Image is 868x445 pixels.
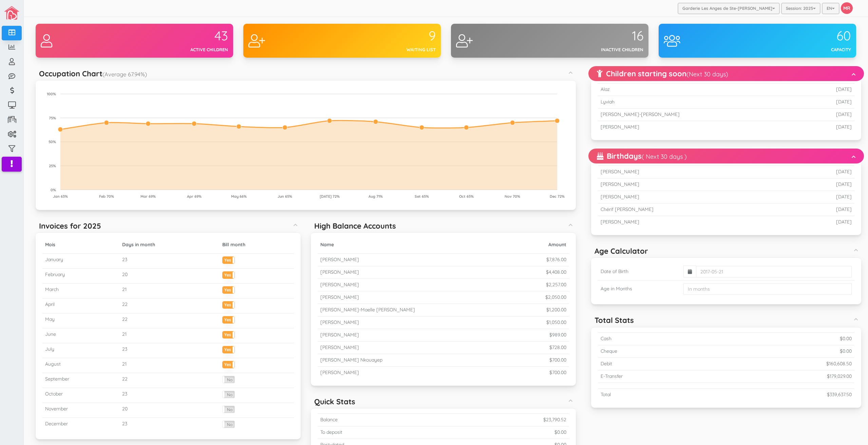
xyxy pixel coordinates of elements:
tspan: 25% [49,163,56,168]
td: 20 [119,403,220,418]
h5: Age Calculator [595,247,648,255]
td: February [42,269,119,284]
tspan: Feb 70% [99,194,114,199]
h5: Mois [45,242,117,247]
small: $1,200.00 [546,307,566,313]
tspan: 75% [49,116,56,120]
div: Active children [134,46,228,53]
td: [DATE] [803,121,854,133]
small: [PERSON_NAME] [320,269,359,275]
td: E-Transfer [598,370,719,383]
label: Yes [223,287,235,292]
small: $989.00 [549,332,566,338]
td: [DATE] [803,83,854,96]
small: $700.00 [549,369,566,375]
tspan: Set 65% [415,194,429,199]
iframe: chat widget [839,418,861,438]
div: 60 [757,29,851,43]
td: $23,790.52 [445,414,569,426]
td: January [42,254,119,269]
td: [DATE] [787,216,854,228]
small: [PERSON_NAME] [320,319,359,325]
td: August [42,358,119,373]
td: [PERSON_NAME] [598,191,787,204]
tspan: [DATE] 72% [320,194,340,199]
div: Capacity [757,46,851,53]
small: ( Next 30 days ) [642,153,687,160]
td: 21 [119,328,220,343]
td: July [42,343,119,358]
td: [PERSON_NAME] [598,178,787,191]
td: June [42,328,119,343]
td: [PERSON_NAME] [598,121,803,133]
tspan: Apr 69% [187,194,202,199]
div: Inactive children [550,46,643,53]
td: December [42,418,119,433]
label: Yes [223,316,235,322]
td: Chérif [PERSON_NAME] [598,204,787,216]
td: [DATE] [803,109,854,121]
tspan: 0% [51,188,56,192]
input: 2017-05-21 [696,266,852,277]
label: Yes [223,257,235,262]
tspan: Oct 65% [459,194,474,199]
small: $2,257.00 [546,282,566,288]
tspan: Dec 72% [550,194,565,199]
td: 22 [119,313,220,328]
td: $0.00 [445,426,569,439]
td: Cheque [598,345,719,357]
tspan: Mar 69% [140,194,156,199]
small: [PERSON_NAME] [320,256,359,263]
td: May [42,313,119,328]
td: 23 [119,254,220,269]
td: To deposit [318,426,445,439]
h5: Amount [519,242,566,247]
td: $339,637.50 [719,388,854,401]
small: $700.00 [549,357,566,363]
h5: Children starting soon [597,70,728,78]
label: Yes [223,361,235,366]
td: $160,608.50 [719,357,854,370]
div: 16 [550,29,643,43]
small: (Next 30 days) [686,70,728,78]
td: 21 [119,358,220,373]
td: $179,029.00 [719,370,854,383]
label: No [223,391,235,398]
td: [DATE] [803,96,854,109]
label: Yes [223,346,235,351]
small: $2,050.00 [545,294,566,300]
div: 9 [342,29,436,43]
td: [DATE] [787,166,854,178]
td: April [42,298,119,313]
label: Yes [223,302,235,307]
td: [PERSON_NAME] [598,216,787,228]
small: $4,408.00 [546,269,566,275]
h5: Bill month [222,242,291,247]
td: Alaz [598,83,803,96]
tspan: Nov 70% [505,194,520,199]
tspan: 50% [49,139,56,144]
td: Age in Months [598,280,681,298]
td: March [42,284,119,298]
td: 23 [119,388,220,403]
td: $0.00 [719,345,854,357]
small: [PERSON_NAME] [320,332,359,338]
h5: Quick Stats [314,398,355,406]
td: 23 [119,343,220,358]
label: No [223,406,235,413]
h5: Occupation Chart [39,70,147,78]
small: [PERSON_NAME] [320,282,359,288]
tspan: 100% [47,92,56,96]
small: $1,050.00 [546,319,566,325]
h5: High Balance Accounts [314,222,396,230]
tspan: May 66% [231,194,247,199]
td: Debit [598,357,719,370]
label: Yes [223,331,235,336]
td: 20 [119,269,220,284]
td: [DATE] [787,178,854,191]
h5: Invoices for 2025 [39,222,101,230]
td: [PERSON_NAME]-[PERSON_NAME] [598,109,803,121]
h5: Name [320,242,514,247]
td: 23 [119,418,220,433]
img: image [4,6,19,20]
